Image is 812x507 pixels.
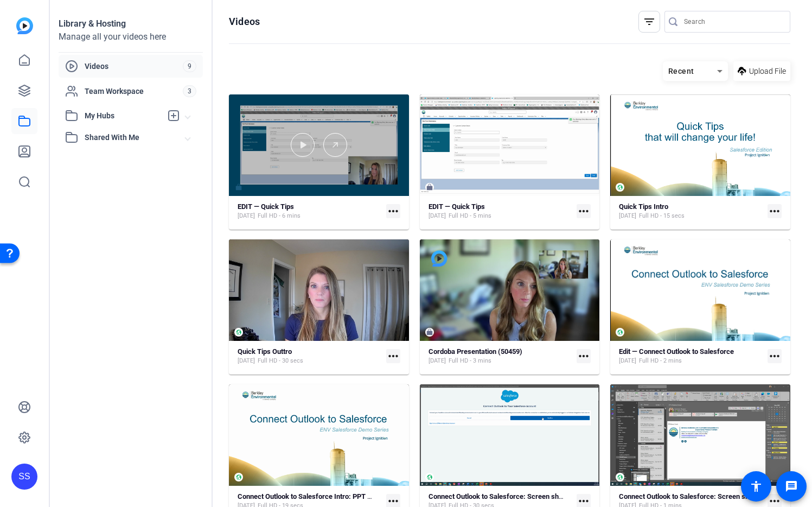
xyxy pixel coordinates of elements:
[577,349,591,363] mat-icon: more_horiz
[639,357,682,365] span: Full HD - 2 mins
[733,61,790,81] button: Upload File
[59,126,203,148] mat-expansion-panel-header: Shared With Me
[429,357,446,365] span: [DATE]
[750,480,763,493] mat-icon: accessibility
[619,212,636,220] span: [DATE]
[668,67,694,75] span: Recent
[619,202,668,211] strong: Quick Tips Intro
[85,132,186,143] span: Shared With Me
[429,347,522,356] strong: Cordoba Presentation (50459)
[639,212,685,220] span: Full HD - 15 secs
[619,347,734,356] strong: Edit — Connect Outlook to Salesforce
[183,60,196,72] span: 9
[85,61,183,72] span: Videos
[238,357,255,365] span: [DATE]
[768,349,782,363] mat-icon: more_horiz
[429,492,589,500] strong: Connect Outlook to Salesforce: Screen share Part 2
[684,15,782,28] input: Search
[577,204,591,218] mat-icon: more_horiz
[59,17,203,30] div: Library & Hosting
[229,15,260,28] h1: Videos
[619,347,763,365] a: Edit — Connect Outlook to Salesforce[DATE]Full HD - 2 mins
[749,66,786,77] span: Upload File
[59,105,203,126] mat-expansion-panel-header: My Hubs
[16,17,33,34] img: blue-gradient.svg
[258,357,303,365] span: Full HD - 30 secs
[429,202,485,211] strong: EDIT — Quick Tips
[238,492,392,500] strong: Connect Outlook to Salesforce Intro: PPT Version
[386,349,400,363] mat-icon: more_horiz
[85,110,162,122] span: My Hubs
[238,202,294,211] strong: EDIT — Quick Tips
[429,347,573,365] a: Cordoba Presentation (50459)[DATE]Full HD - 3 mins
[238,347,382,365] a: Quick Tips Outtro[DATE]Full HD - 30 secs
[619,357,636,365] span: [DATE]
[85,86,183,97] span: Team Workspace
[11,464,37,490] div: SS
[59,30,203,43] div: Manage all your videos here
[643,15,656,28] mat-icon: filter_list
[183,85,196,97] span: 3
[449,357,491,365] span: Full HD - 3 mins
[238,202,382,220] a: EDIT — Quick Tips[DATE]Full HD - 6 mins
[619,492,779,500] strong: Connect Outlook to Salesforce: Screen share Part 1
[429,202,573,220] a: EDIT — Quick Tips[DATE]Full HD - 5 mins
[258,212,300,220] span: Full HD - 6 mins
[429,212,446,220] span: [DATE]
[768,204,782,218] mat-icon: more_horiz
[785,480,798,493] mat-icon: message
[619,202,763,220] a: Quick Tips Intro[DATE]Full HD - 15 secs
[449,212,491,220] span: Full HD - 5 mins
[386,204,400,218] mat-icon: more_horiz
[238,212,255,220] span: [DATE]
[238,347,292,356] strong: Quick Tips Outtro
